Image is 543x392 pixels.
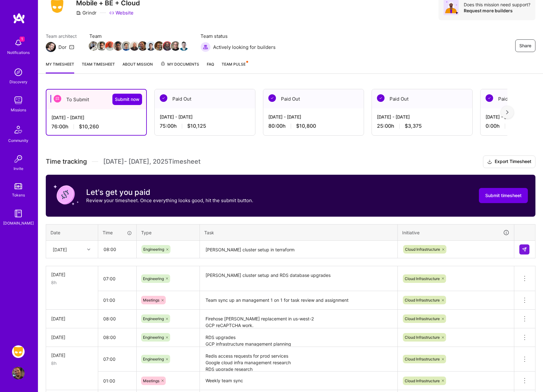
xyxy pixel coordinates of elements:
[13,13,25,24] img: logo
[143,276,164,281] span: Engineering
[130,41,139,51] img: Team Member Avatar
[8,137,28,144] div: Community
[405,298,440,302] span: Cloud Infrastructure
[143,316,164,321] span: Engineering
[113,41,123,51] img: Team Member Avatar
[9,79,27,85] div: Discovery
[86,188,253,197] h3: Let's get you paid
[200,292,397,309] textarea: Team sync up an management 1 on 1 for task review and assignment
[180,41,188,51] a: Team Member Avatar
[87,248,90,251] i: icon Chevron
[69,44,74,50] i: icon Mail
[155,89,255,108] div: Paid Out
[12,153,25,165] img: Invite
[20,37,25,42] span: 1
[98,241,136,258] input: HH:MM
[89,41,98,51] a: Team Member Avatar
[405,123,422,129] span: $3,375
[12,94,25,107] img: teamwork
[486,94,493,102] img: Paid Out
[51,271,93,278] div: [DATE]
[98,310,136,327] input: HH:MM
[103,158,200,166] span: [DATE] - [DATE] , 2025 Timesheet
[3,220,34,226] div: [DOMAIN_NAME]
[46,90,146,109] div: To Submit
[51,360,93,366] div: 8h
[122,61,153,73] a: About Mission
[377,114,467,120] div: [DATE] - [DATE]
[14,165,23,172] div: Invite
[130,41,139,51] a: Team Member Avatar
[464,8,530,14] div: Request more builders
[506,110,509,114] img: right
[377,123,467,129] div: 25:00 h
[200,329,397,346] textarea: RDS upgrades GCP infrastructure management planning
[405,335,440,340] span: Cloud Infrastructure
[222,62,246,67] span: Team Pulse
[12,207,25,220] img: guide book
[11,122,26,137] img: Community
[171,41,180,51] a: Team Member Avatar
[98,351,136,367] input: HH:MM
[163,41,171,51] a: Team Member Avatar
[179,41,188,51] img: Team Member Avatar
[79,123,99,130] span: $10,260
[487,159,492,165] i: icon Download
[109,9,134,16] a: Website
[76,9,97,16] div: Grindr
[515,39,535,52] button: Share
[10,367,26,379] a: User Avatar
[155,41,163,51] a: Team Member Avatar
[15,183,22,189] img: tokens
[51,352,93,359] div: [DATE]
[12,66,25,79] img: discovery
[97,41,106,51] img: Team Member Avatar
[200,33,276,39] span: Team status
[143,357,164,361] span: Engineering
[58,44,67,50] div: Dor
[51,114,141,121] div: [DATE] - [DATE]
[11,107,26,113] div: Missions
[160,114,250,120] div: [DATE] - [DATE]
[46,61,74,73] a: My timesheet
[53,246,67,253] div: [DATE]
[519,244,530,255] div: null
[222,61,248,73] a: Team Pulse
[296,123,316,129] span: $10,800
[160,94,167,102] img: Paid Out
[106,41,114,51] a: Team Member Avatar
[115,96,140,102] span: Submit now
[405,276,440,281] span: Cloud Infrastructure
[207,61,214,73] a: FAQ
[7,49,30,56] div: Notifications
[105,41,115,51] img: Team Member Avatar
[138,41,147,51] img: Team Member Avatar
[147,41,155,51] a: Team Member Avatar
[213,44,276,50] span: Actively looking for builders
[519,43,531,49] span: Share
[76,10,81,15] i: icon CompanyGray
[114,41,122,51] a: Team Member Avatar
[12,345,25,358] img: Grindr: Mobile + BE + Cloud
[10,345,26,358] a: Grindr: Mobile + BE + Cloud
[187,123,206,129] span: $10,125
[143,335,164,340] span: Engineering
[86,197,253,204] p: Review your timesheet. Once everything looks good, hit the submit button.
[402,229,510,236] div: Initiative
[46,158,87,166] span: Time tracking
[103,229,132,236] div: Time
[89,41,98,51] img: Team Member Avatar
[143,378,159,383] span: Meetings
[139,41,147,51] a: Team Member Avatar
[200,267,397,291] textarea: [PERSON_NAME] cluster setup and RDS database upgrades
[143,298,159,302] span: Meetings
[405,247,440,252] span: Cloud Infrastructure
[405,316,440,321] span: Cloud Infrastructure
[171,41,180,51] img: Team Member Avatar
[51,279,93,286] div: 8h
[98,329,136,346] input: HH:MM
[479,188,528,203] button: Submit timesheet
[12,367,25,379] img: User Avatar
[89,33,188,39] span: Team
[200,348,397,371] textarea: Redis access requests for prod services Google cloud infra management research RDS upgrade research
